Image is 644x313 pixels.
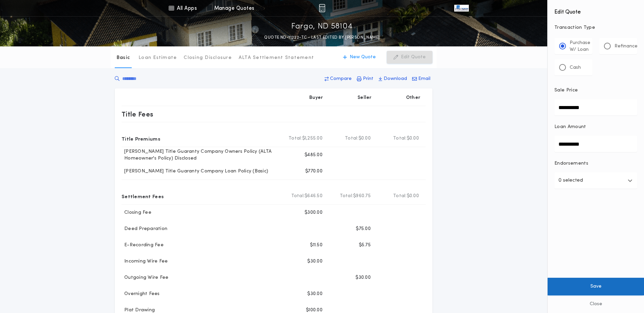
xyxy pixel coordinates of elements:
[410,73,433,85] button: Email
[554,99,637,116] input: Sale Price
[554,87,578,94] p: Sale Price
[122,226,167,232] p: Deed Preparation
[614,43,638,50] p: Refinance
[122,258,168,265] p: Incoming Wire Fee
[558,176,583,185] p: 0 selected
[139,55,177,61] p: Loan Estimate
[554,136,637,152] input: Loan Amount
[393,193,407,200] b: Total:
[357,95,372,101] p: Seller
[302,135,323,142] span: $1,255.00
[548,278,644,295] button: Save
[358,135,371,142] span: $0.00
[363,76,373,82] p: Print
[122,191,164,202] p: Settlement Fees
[323,73,354,85] button: Compare
[359,242,371,249] p: $5.75
[554,172,637,189] button: 0 selected
[239,55,314,61] p: ALTA Settlement Statement
[116,55,130,61] p: Basic
[387,51,433,64] button: Edit Quote
[330,76,352,82] p: Compare
[122,242,164,249] p: E-Recording Fee
[355,73,375,85] button: Print
[554,4,637,16] h4: Edit Quote
[122,209,151,216] p: Closing Fee
[305,152,323,159] p: $485.00
[336,51,383,64] button: New Quote
[554,160,637,167] p: Endorsements
[122,291,160,297] p: Overnight Fees
[309,95,323,101] p: Buyer
[305,193,323,200] span: $646.50
[264,34,380,41] p: QUOTE ND-11222-TC - LAST EDITED BY [PERSON_NAME]
[122,168,268,175] p: [PERSON_NAME] Title Guaranty Company Loan Policy (Basic)
[570,64,581,71] p: Cash
[345,135,358,142] b: Total:
[554,24,637,31] p: Transaction Type
[350,54,376,61] p: New Quote
[122,274,168,281] p: Outgoing Wire Fee
[289,135,302,142] b: Total:
[305,168,323,175] p: $770.00
[406,95,420,101] p: Other
[355,274,371,281] p: $30.00
[122,109,153,120] p: Title Fees
[376,73,409,85] button: Download
[122,133,160,144] p: Title Premiums
[307,258,323,265] p: $30.00
[548,295,644,313] button: Close
[554,124,586,130] p: Loan Amount
[340,193,353,200] b: Total:
[454,5,468,12] img: vs-icon
[319,4,325,12] img: img
[291,193,305,200] b: Total:
[353,193,371,200] span: $960.75
[401,54,426,61] p: Edit Quote
[570,40,590,53] p: Purchase W/ Loan
[184,55,232,61] p: Closing Disclosure
[122,148,280,162] p: [PERSON_NAME] Title Guaranty Company Owners Policy (ALTA Homeowner's Policy) Disclosed
[310,242,323,249] p: $11.50
[393,135,407,142] b: Total:
[307,291,323,297] p: $30.00
[291,21,353,32] p: Fargo, ND 58104
[407,135,419,142] span: $0.00
[305,209,323,216] p: $300.00
[384,76,407,82] p: Download
[356,226,371,232] p: $75.00
[407,193,419,200] span: $0.00
[418,76,430,82] p: Email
